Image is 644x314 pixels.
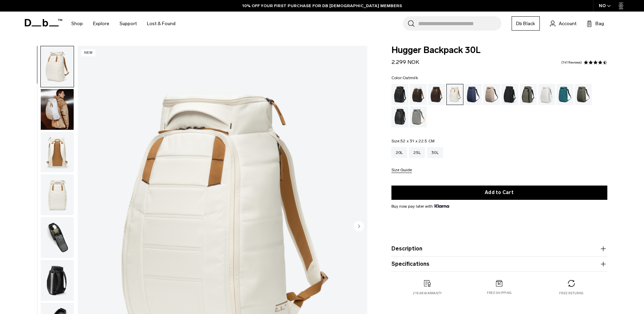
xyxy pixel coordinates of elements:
[391,245,607,253] button: Description
[391,186,607,200] button: Add to Cart
[147,12,176,36] a: Lost & Found
[446,84,463,105] a: Oatmilk
[465,84,482,105] a: Blue Hour
[556,84,573,105] a: Midnight Teal
[391,84,408,105] a: Black Out
[561,61,582,64] a: 741 reviews
[66,12,181,36] nav: Main Navigation
[40,217,74,258] button: Hugger Backpack 30L Oatmilk
[391,203,449,209] span: Buy now pay later with
[41,46,74,87] img: Hugger Backpack 30L Oatmilk
[587,19,604,28] button: Bag
[41,89,74,130] img: Hugger Backpack 30L Oatmilk
[428,84,445,105] a: Espresso
[520,84,537,105] a: Forest Green
[391,76,418,80] legend: Color:
[40,174,74,215] button: Hugger Backpack 30L Oatmilk
[391,168,412,173] button: Size Guide
[501,84,518,105] a: Charcoal Grey
[41,174,74,215] img: Hugger Backpack 30L Oatmilk
[483,84,500,105] a: Fogbow Beige
[93,12,109,36] a: Explore
[391,260,607,268] button: Specifications
[512,16,540,31] a: Db Black
[391,139,435,143] legend: Size:
[595,20,604,27] span: Bag
[41,260,74,301] img: Hugger Backpack 30L Oatmilk
[41,132,74,173] img: Hugger Backpack 30L Oatmilk
[40,132,74,173] button: Hugger Backpack 30L Oatmilk
[391,46,607,55] span: Hugger Backpack 30L
[427,147,443,158] a: 30L
[435,204,449,208] img: {"height" => 20, "alt" => "Klarna"}
[71,12,83,36] a: Shop
[410,106,427,127] a: Sand Grey
[242,3,402,9] a: 10% OFF YOUR FIRST PURCHASE FOR DB [DEMOGRAPHIC_DATA] MEMBERS
[391,59,419,65] span: 2.299 NOK
[401,139,435,143] span: 52 x 31 x 22.5 CM
[410,84,427,105] a: Cappuccino
[40,89,74,130] button: Hugger Backpack 30L Oatmilk
[413,291,442,296] p: 2 year warranty
[81,49,96,56] p: New
[409,147,425,158] a: 25L
[391,106,408,127] a: Reflective Black
[559,20,576,27] span: Account
[487,291,512,295] p: Free shipping
[41,217,74,258] img: Hugger Backpack 30L Oatmilk
[40,260,74,301] button: Hugger Backpack 30L Oatmilk
[354,221,364,232] button: Next slide
[119,12,137,36] a: Support
[550,19,576,28] a: Account
[403,75,418,80] span: Oatmilk
[391,147,407,158] a: 20L
[538,84,555,105] a: Clean Slate
[559,291,583,296] p: Free returns
[575,84,592,105] a: Moss Green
